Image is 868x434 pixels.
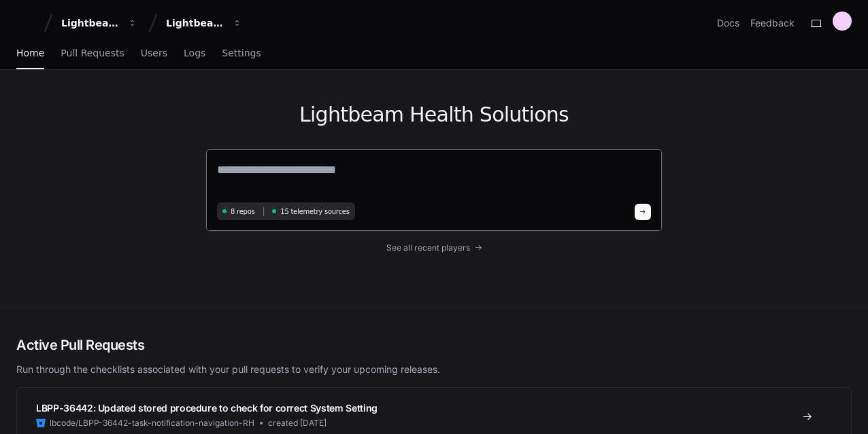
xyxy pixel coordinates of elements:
span: 8 repos [231,206,255,217]
span: created [DATE] [268,418,327,429]
span: Pull Requests [61,49,124,57]
a: Pull Requests [61,38,124,69]
div: Lightbeam Health Solutions [166,16,224,30]
h1: Lightbeam Health Solutions [205,103,663,127]
button: Feedback [750,16,795,30]
span: Logs [184,49,205,57]
h2: Active Pull Requests [16,336,852,355]
p: Run through the checklists associated with your pull requests to verify your upcoming releases. [16,363,852,376]
a: See all recent players [205,242,663,253]
span: Home [16,49,44,57]
span: Users [141,49,167,57]
span: See all recent players [386,242,470,253]
span: lbcode/LBPP-36442-task-notification-navigation-RH [50,418,254,429]
a: Home [16,38,44,69]
a: Settings [222,38,261,69]
a: Logs [184,38,205,69]
button: Lightbeam Health Solutions [161,11,248,35]
div: Lightbeam Health [61,16,120,30]
a: Users [141,38,167,69]
span: 15 telemetry sources [280,206,349,217]
span: Settings [222,49,261,57]
span: LBPP-36442: Updated stored procedure to check for correct System Setting [36,402,378,414]
a: Docs [717,16,739,30]
button: Lightbeam Health [56,11,143,35]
